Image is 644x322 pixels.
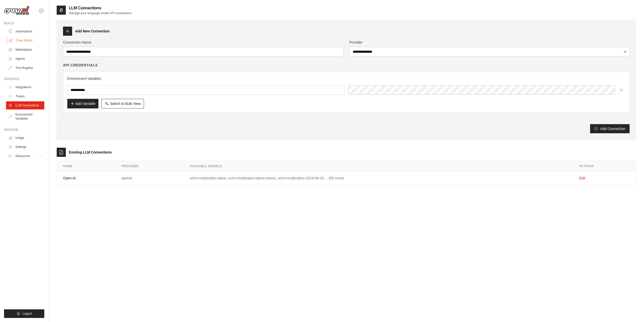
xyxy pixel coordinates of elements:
[6,110,44,123] a: Environment Variables
[110,101,141,106] span: Switch to Bulk View
[115,161,184,172] th: Provider
[6,152,44,160] button: Resources
[57,172,115,185] td: Open AI
[4,128,44,132] div: Manage
[579,176,585,180] a: Edit
[349,40,630,45] label: Provider
[4,6,29,15] img: Logo
[6,134,44,142] a: Usage
[4,309,44,318] button: Logout
[6,101,44,109] a: LLM Connections
[6,55,44,63] a: Agents
[101,99,144,108] button: Switch to Bulk View
[63,40,343,45] label: Connection Name
[23,312,32,316] span: Logout
[6,46,44,54] a: Marketplace
[4,21,44,25] div: Build
[6,92,44,100] a: Traces
[573,161,636,172] th: Actions
[6,83,44,91] a: Integrations
[67,76,625,81] h3: Environment Variables
[15,154,30,158] span: Resources
[69,11,132,15] p: Manage your language model API connections
[115,172,184,185] td: openai
[67,99,98,108] button: Add Variable
[184,172,573,185] td: omni-moderation-latest, omni-moderation-latest-intents, omni-moderation-2024-09-26 ... (69 more)
[7,36,45,45] a: Crew Studio
[69,150,112,155] h3: Existing LLM Connections
[590,124,630,133] button: Add Connection
[57,161,115,172] th: Name
[6,27,44,35] a: Automations
[75,29,110,34] h3: Add New Connection
[69,5,132,11] h2: LLM Connections
[6,143,44,151] a: Settings
[4,77,44,81] div: Operate
[184,161,573,172] th: Available Models
[6,64,44,72] a: Tool Registry
[63,63,98,68] h4: API Credentials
